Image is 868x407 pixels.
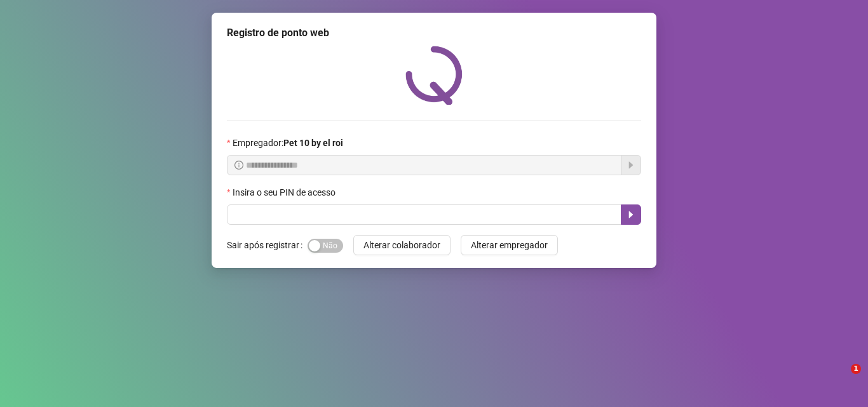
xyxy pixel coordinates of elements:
strong: Pet 10 by el roi [283,138,343,148]
label: Insira o seu PIN de acesso [227,185,344,199]
div: Registro de ponto web [227,25,641,41]
label: Sair após registrar [227,235,308,255]
span: 1 [851,364,861,374]
span: Alterar empregador [471,238,548,252]
span: Alterar colaborador [363,238,440,252]
img: QRPoint [405,46,463,105]
span: Empregador : [233,136,343,150]
span: info-circle [234,161,243,170]
span: caret-right [626,210,636,220]
button: Alterar empregador [461,235,558,255]
iframe: Intercom live chat [825,364,855,394]
button: Alterar colaborador [353,235,451,255]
